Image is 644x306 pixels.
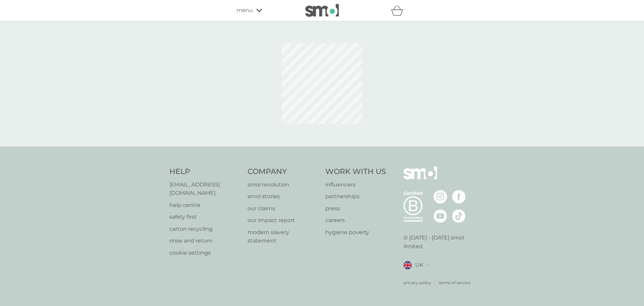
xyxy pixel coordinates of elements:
img: visit the smol Facebook page [452,190,466,204]
p: © [DATE] - [DATE] smol limited [404,233,475,251]
a: our claims [248,204,319,213]
a: smol stories [248,192,319,201]
h4: Help [169,167,241,177]
img: visit the smol Instagram page [434,190,447,204]
img: smol [404,167,437,189]
a: help centre [169,201,241,210]
a: terms of service [438,279,471,286]
a: rinse and return [169,236,241,245]
a: cookie settings [169,249,241,257]
img: smol [305,4,339,17]
a: safety first [169,213,241,221]
div: basket [391,4,408,17]
h4: Company [248,167,319,177]
a: smol revolution [248,180,319,189]
a: partnerships [325,192,386,201]
a: modern slavery statement [248,228,319,245]
img: UK flag [404,261,412,269]
a: hygiene poverty [325,228,386,237]
a: [EMAIL_ADDRESS][DOMAIN_NAME] [169,180,241,198]
img: visit the smol Youtube page [434,209,447,223]
a: carton recycling [169,225,241,233]
a: privacy policy [404,279,431,286]
h4: Work With Us [325,167,386,177]
a: influencers [325,180,386,189]
span: UK [415,261,423,269]
img: select a new location [427,263,429,267]
a: our impact report [248,216,319,225]
a: press [325,204,386,213]
span: menu [236,6,253,15]
img: visit the smol Tiktok page [452,209,466,223]
a: careers [325,216,386,225]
